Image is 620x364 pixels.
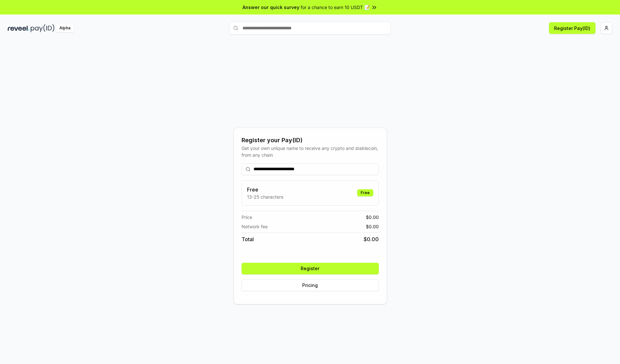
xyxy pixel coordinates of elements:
[366,223,379,230] span: $ 0.00
[242,145,379,158] div: Get your own unique name to receive any crypto and stablecoin, from any chain
[301,4,370,11] span: for a chance to earn 10 USDT 📝
[56,24,74,32] div: Alpha
[8,24,29,32] img: reveel_dark
[242,223,268,230] span: Network fee
[357,189,373,196] div: Free
[242,136,379,145] div: Register your Pay(ID)
[243,4,299,11] span: Answer our quick survey
[549,22,595,34] button: Register Pay(ID)
[242,214,252,221] span: Price
[247,186,283,193] h3: Free
[242,263,379,274] button: Register
[247,193,283,200] p: 13-25 characters
[242,235,254,243] span: Total
[364,235,379,243] span: $ 0.00
[31,24,55,32] img: pay_id
[242,280,379,291] button: Pricing
[366,214,379,221] span: $ 0.00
